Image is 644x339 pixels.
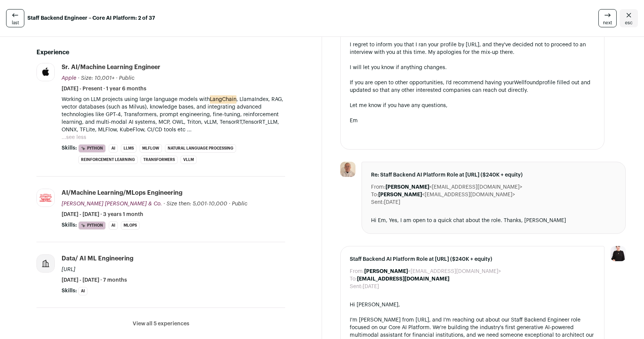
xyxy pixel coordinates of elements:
[140,144,162,153] li: MLflow
[78,221,106,230] li: Python
[340,162,355,177] img: 8c9272885cbf097c523350caf9f6b394f1fc02139eccd019c04c361cf5669265.jpg
[371,199,384,206] dt: Sent:
[350,102,595,109] div: Let me know if you have any questions,
[371,171,616,179] span: Re: Staff Backend AI Platform Role at [URL] ($240K + equity)
[62,63,160,71] div: Sr. AI/Machine Learning Engineer
[371,191,378,199] dt: To:
[163,201,227,207] span: · Size then: 5,001-10,000
[62,211,143,218] span: [DATE] - [DATE] · 3 years 1 month
[364,268,501,275] dd: <[EMAIL_ADDRESS][DOMAIN_NAME]>
[62,76,76,81] span: Apple
[232,201,247,207] span: Public
[350,79,595,94] div: If you are open to other opportunities, I'd recommend having your profile filled out and updated ...
[364,269,408,274] b: [PERSON_NAME]
[598,9,617,27] a: next
[62,267,75,272] span: [URL]
[603,20,612,26] span: next
[62,96,285,134] p: Working on LLM projects using large language models with , LlamaIndex, RAG, vector databases (suc...
[384,199,400,206] dd: [DATE]
[625,20,633,26] span: esc
[37,189,54,207] img: d46012665081394f212c7a162e8ff2747051a58e37f628a5dc73c7fb52a7f117.jpg
[350,275,357,283] dt: To:
[62,134,86,141] button: ...see less
[350,255,595,263] span: Staff Backend AI Platform Role at [URL] ($240K + equity)
[12,20,19,26] span: last
[611,246,626,261] img: 9240684-medium_jpg
[385,184,429,190] b: [PERSON_NAME]
[620,9,638,27] a: Close
[6,9,24,27] a: last
[229,200,230,208] span: ·
[62,221,77,229] span: Skills:
[37,63,54,81] img: c8722dff2615136d9fce51e30638829b1c8796bcfaaadfc89721e42d805fef6f.jpg
[385,183,522,191] dd: <[EMAIL_ADDRESS][DOMAIN_NAME]>
[350,41,595,56] div: I regret to inform you that I ran your profile by [URL], and they've decided not to proceed to an...
[78,76,114,81] span: · Size: 10,001+
[350,268,364,275] dt: From:
[62,276,127,284] span: [DATE] - [DATE] · 7 months
[121,221,140,230] li: MLOps
[78,287,87,295] li: AI
[350,117,595,125] div: Em
[350,283,363,290] dt: Sent:
[62,287,77,295] span: Skills:
[363,283,379,290] dd: [DATE]
[350,301,595,309] div: Hi [PERSON_NAME],
[62,144,77,152] span: Skills:
[78,156,138,164] li: Reinforcement Learning
[350,64,595,71] div: I will let you know if anything changes.
[141,156,178,164] li: Transformers
[62,85,146,93] span: [DATE] - Present · 1 year 6 months
[378,192,422,197] b: [PERSON_NAME]
[37,255,54,272] img: company-logo-placeholder-414d4e2ec0e2ddebbe968bf319fdfe5acfe0c9b87f798d344e800bc9a89632a0.png
[165,144,236,153] li: Natural Language Processing
[62,201,162,207] span: [PERSON_NAME] [PERSON_NAME] & Co.
[514,80,539,85] a: Wellfound
[181,156,197,164] li: vLLM
[116,74,117,82] span: ·
[357,276,449,282] b: [EMAIL_ADDRESS][DOMAIN_NAME]
[109,144,118,153] li: AI
[62,189,182,197] div: AI/Machine Learning/MLops engineering
[62,254,133,263] div: Data/ AI ML engineering
[109,221,118,230] li: AI
[133,320,189,328] button: View all 5 experiences
[78,144,106,153] li: Python
[210,95,236,104] mark: LangChain
[378,191,515,199] dd: <[EMAIL_ADDRESS][DOMAIN_NAME]>
[371,183,385,191] dt: From:
[27,14,155,22] strong: Staff Backend Engineer – Core AI Platform: 2 of 37
[119,76,135,81] span: Public
[121,144,136,153] li: LLMs
[36,48,285,57] h2: Experience
[371,217,616,224] div: Hi Em, Yes, I am open to a quick chat about the role. Thanks, [PERSON_NAME]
